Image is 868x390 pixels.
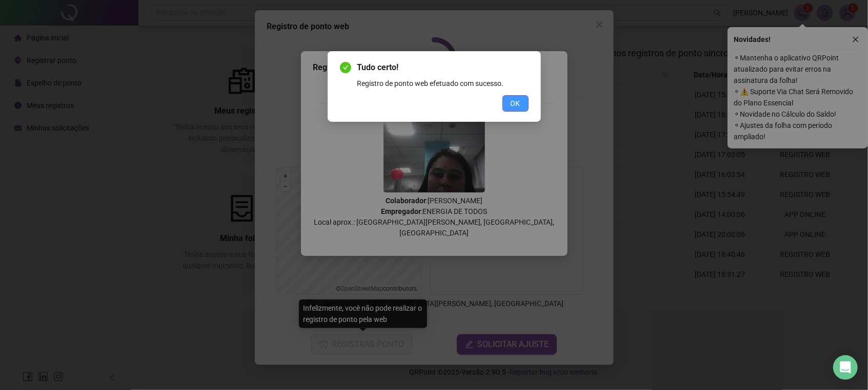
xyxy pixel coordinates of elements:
[502,95,529,112] button: OK
[357,61,529,74] span: Tudo certo!
[340,62,351,73] span: check-circle
[511,98,520,109] span: OK
[357,78,529,89] div: Registro de ponto web efetuado com sucesso.
[833,355,858,380] div: Open Intercom Messenger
